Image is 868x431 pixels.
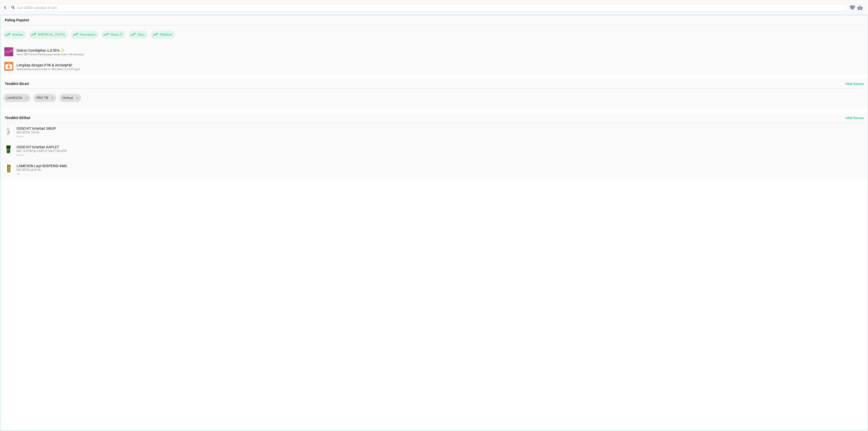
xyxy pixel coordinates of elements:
img: 7d61cdf7-11f2-4e42-80ba-7b4e2ad80231.svg [4,47,13,56]
span: Lapi [17,173,20,175]
span: DUS, BOTOL 100 ML [17,131,40,134]
span: Silex [134,31,148,39]
span: DUS, 10 STRIP @ 6 KAPLET SALUT SELAPUT [17,150,67,152]
span: Madu TJ [107,31,125,39]
span: [MEDICAL_DATA] [35,31,68,39]
div: [MEDICAL_DATA] [29,31,68,39]
span: Antimo [9,31,26,39]
div: Madu TJ [101,31,125,39]
p: Lihat Semua [845,82,864,86]
span: LAMESON [3,94,25,102]
img: b4dbc6bd-13c0-48bd-bda2-71397b69545d.svg [4,62,13,71]
span: Interbat [17,154,24,156]
div: Polident [151,31,175,39]
p: Lihat Semua [845,116,864,120]
div: OSSOVIT Interbat SIRUP [17,126,863,139]
div: Diskon Combiphar s.d 50% ✨ [17,48,863,56]
span: Insto, OBH Combi & lainnya lagi banyak dicari. Cek sekarang! [17,53,84,56]
span: Selalu sedia produk-produk ini. Ada Diskon s.d 25% juga! [17,68,80,70]
div: Neurobion [71,31,98,39]
div: Silex [128,31,148,39]
div: LAMESON Lapi SUSPENSI 4MG [17,164,863,176]
div: Terakhir Dilihat [0,113,868,123]
input: Cari 4000+ produk di sini [17,5,847,10]
div: Lengkap dengan P3K & Antiseptik! [17,63,863,71]
div: OSSOVIT Interbat KAPLET [17,145,863,157]
span: PRO TB [33,94,51,102]
div: Paling Populer [0,15,868,25]
div: LAMESON [3,94,30,102]
span: Mefinal [59,94,76,102]
div: Antimo [3,31,26,39]
div: Mefinal [59,94,81,102]
span: DUS, BOTOL @ 30 ML [17,168,41,171]
div: PRO TB [33,94,56,102]
div: Terakhir Dicari [0,79,868,89]
span: Polident [157,31,175,39]
span: Interbat [17,135,24,138]
span: Neurobion [77,31,98,39]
